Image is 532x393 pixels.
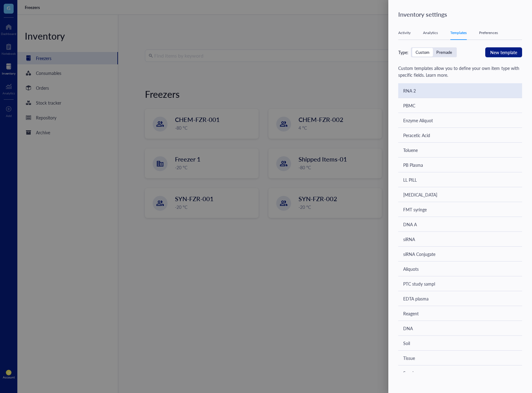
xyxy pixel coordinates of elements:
[398,65,522,78] div: Custom templates allow you to define your own item type with specific fields.
[403,280,435,287] div: PTC study sampl
[403,132,430,139] div: Peracetic Acid
[436,50,452,55] div: Premade
[403,236,415,243] div: siRNA
[403,266,419,272] div: Aliquots
[450,30,467,36] div: Templates
[403,310,419,317] div: Reagent
[403,369,422,376] div: Specimen
[398,30,411,36] div: Activity
[403,162,423,168] div: PB Plasma
[403,221,417,228] div: DNA A
[403,251,435,257] div: siRNA Conjugate
[403,295,429,302] div: EDTA plasma
[403,176,417,183] div: LL PILL
[426,72,448,78] a: Learn more.
[412,48,433,57] div: Custom
[403,87,416,94] div: RNA 2
[398,49,408,56] div: Type:
[490,49,517,56] span: New template
[403,102,415,109] div: PBMC
[403,355,415,361] div: Tissue
[398,10,525,19] div: Inventory settings
[403,147,418,153] div: Toluene
[416,50,430,55] div: Custom
[423,30,438,36] div: Analytics
[403,117,433,124] div: Enzyme Aliquot
[411,47,457,57] div: segmented control
[479,30,498,36] div: Preferences
[403,191,437,198] div: [MEDICAL_DATA]
[403,340,410,347] div: Soil
[403,206,427,213] div: FMT syringe
[433,48,456,57] div: Premade
[403,325,413,332] div: DNA
[485,47,522,57] button: New template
